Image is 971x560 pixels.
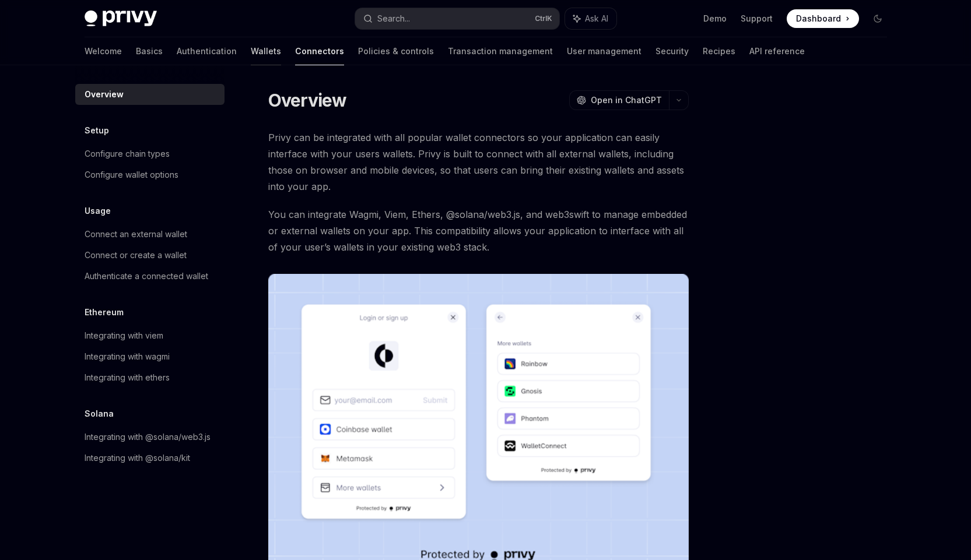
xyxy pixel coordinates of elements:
[377,12,410,26] div: Search...
[85,329,163,343] div: Integrating with viem
[75,427,225,448] a: Integrating with @solana/web3.js
[591,94,662,106] span: Open in ChatGPT
[741,13,773,24] a: Support
[85,124,109,138] h5: Setup
[85,87,124,101] div: Overview
[585,13,608,24] span: Ask AI
[85,37,122,65] a: Welcome
[85,168,178,182] div: Configure wallet options
[448,37,553,65] a: Transaction management
[565,8,616,29] button: Ask AI
[136,37,163,65] a: Basics
[85,430,211,444] div: Integrating with @solana/web3.js
[75,346,225,367] a: Integrating with wagmi
[749,37,805,65] a: API reference
[85,147,170,161] div: Configure chain types
[268,90,347,111] h1: Overview
[358,37,434,65] a: Policies & controls
[569,90,669,110] button: Open in ChatGPT
[85,350,170,364] div: Integrating with wagmi
[85,451,190,465] div: Integrating with @solana/kit
[75,164,225,185] a: Configure wallet options
[251,37,281,65] a: Wallets
[85,269,208,283] div: Authenticate a connected wallet
[85,204,111,218] h5: Usage
[75,367,225,388] a: Integrating with ethers
[85,371,170,385] div: Integrating with ethers
[355,8,559,29] button: Search...CtrlK
[655,37,689,65] a: Security
[85,227,187,241] div: Connect an external wallet
[85,407,114,421] h5: Solana
[295,37,344,65] a: Connectors
[75,143,225,164] a: Configure chain types
[75,245,225,266] a: Connect or create a wallet
[787,9,859,28] a: Dashboard
[868,9,887,28] button: Toggle dark mode
[796,13,841,24] span: Dashboard
[535,14,552,23] span: Ctrl K
[703,13,727,24] a: Demo
[75,84,225,105] a: Overview
[85,305,124,319] h5: Ethereum
[85,10,157,27] img: dark logo
[567,37,642,65] a: User management
[75,224,225,245] a: Connect an external wallet
[75,325,225,346] a: Integrating with viem
[75,448,225,469] a: Integrating with @solana/kit
[268,206,689,255] span: You can integrate Wagmi, Viem, Ethers, @solana/web3.js, and web3swift to manage embedded or exter...
[268,129,689,195] span: Privy can be integrated with all popular wallet connectors so your application can easily interfa...
[85,248,187,262] div: Connect or create a wallet
[75,266,225,287] a: Authenticate a connected wallet
[177,37,237,65] a: Authentication
[703,37,735,65] a: Recipes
